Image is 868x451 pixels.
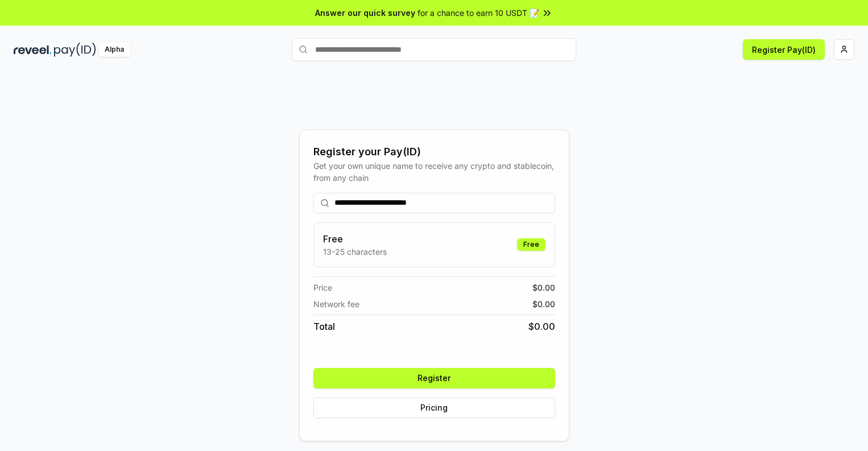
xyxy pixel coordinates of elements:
[313,282,332,293] span: Price
[315,7,415,19] span: Answer our quick survey
[14,43,52,57] img: reveel_dark
[313,160,555,184] div: Get your own unique name to receive any crypto and stablecoin, from any chain
[313,298,359,310] span: Network fee
[313,144,555,160] div: Register your Pay(ID)
[528,320,555,333] span: $ 0.00
[532,298,555,310] span: $ 0.00
[532,282,555,293] span: $ 0.00
[313,368,555,388] button: Register
[418,7,539,19] span: for a chance to earn 10 USDT 📝
[313,320,335,333] span: Total
[98,43,130,57] div: Alpha
[54,43,96,57] img: pay_id
[743,39,825,60] button: Register Pay(ID)
[313,398,555,418] button: Pricing
[323,246,387,258] p: 13-25 characters
[517,238,545,251] div: Free
[323,232,387,246] h3: Free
